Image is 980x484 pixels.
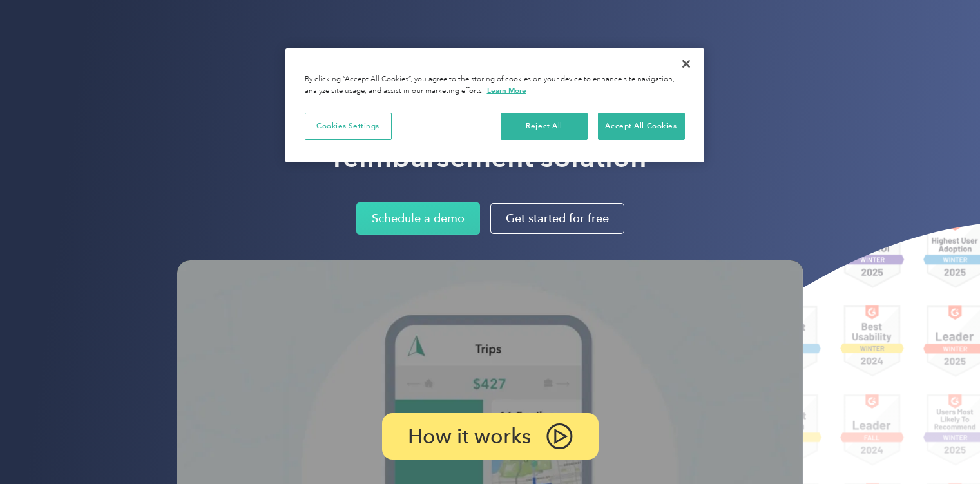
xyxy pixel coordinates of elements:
[487,86,526,95] a: More information about your privacy, opens in a new tab
[408,427,531,445] p: How it works
[305,113,392,140] button: Cookies Settings
[285,48,704,162] div: Privacy
[490,203,624,234] a: Get started for free
[672,50,700,78] button: Close
[305,74,685,97] div: By clicking “Accept All Cookies”, you agree to the storing of cookies on your device to enhance s...
[598,113,685,140] button: Accept All Cookies
[285,48,704,162] div: Cookie banner
[356,202,480,235] a: Schedule a demo
[501,113,588,140] button: Reject All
